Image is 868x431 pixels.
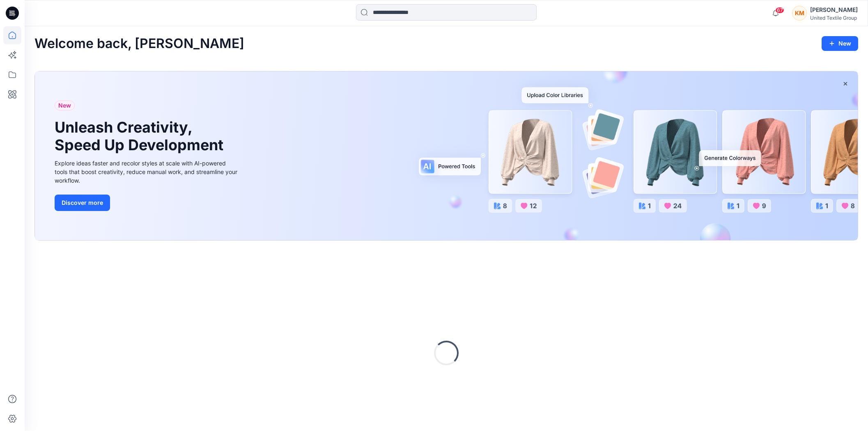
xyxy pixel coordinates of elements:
[822,36,858,51] button: New
[55,195,110,211] button: Discover more
[34,36,244,51] h2: Welcome back, [PERSON_NAME]
[792,6,807,21] div: KM
[55,195,239,211] a: Discover more
[55,159,239,185] div: Explore ideas faster and recolor styles at scale with AI-powered tools that boost creativity, red...
[810,5,858,15] div: [PERSON_NAME]
[810,15,858,21] div: United Textile Group
[58,101,71,110] span: New
[55,119,227,154] h1: Unleash Creativity, Speed Up Development
[775,7,784,14] span: 67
